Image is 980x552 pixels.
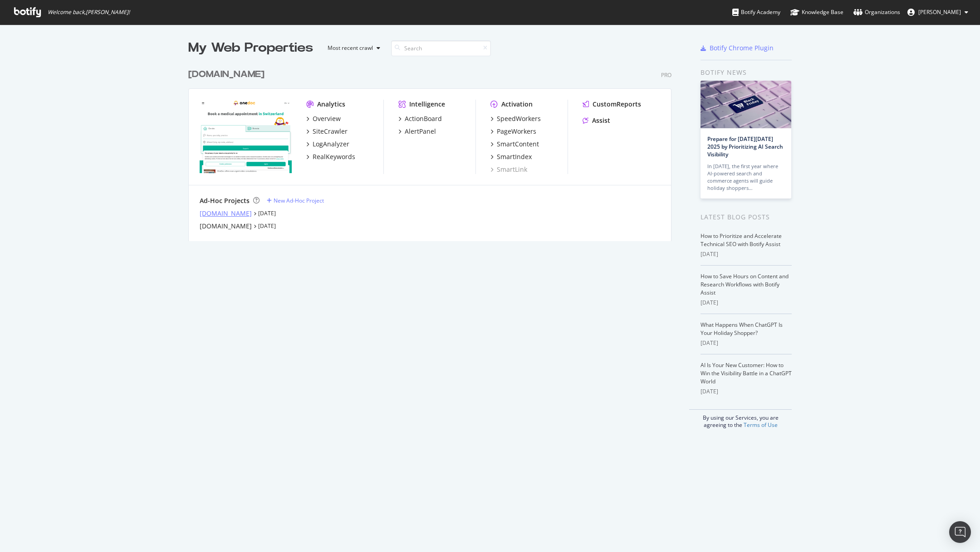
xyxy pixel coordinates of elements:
a: Prepare for [DATE][DATE] 2025 by Prioritizing AI Search Visibility [707,135,783,158]
a: SpeedWorkers [490,114,541,123]
a: Terms of Use [744,421,778,429]
a: AlertPanel [398,127,436,136]
a: [DOMAIN_NAME] [200,222,252,231]
div: [DATE] [701,299,792,307]
a: How to Prioritize and Accelerate Technical SEO with Botify Assist [701,232,782,248]
button: [PERSON_NAME] [900,5,975,19]
div: PageWorkers [497,127,536,136]
div: Pro [661,71,671,79]
input: Search [391,40,491,56]
a: Overview [306,114,341,123]
span: Alexie Barthélemy [918,8,961,16]
div: Activation [501,100,533,109]
div: Ad-Hoc Projects [200,196,250,205]
div: [DATE] [701,387,792,396]
div: [DOMAIN_NAME] [188,68,265,81]
span: Welcome back, [PERSON_NAME] ! [48,9,130,16]
button: Most recent crawl [320,41,384,55]
a: What Happens When ChatGPT Is Your Holiday Shopper? [701,321,783,337]
div: [DATE] [701,339,792,347]
div: [DATE] [701,250,792,258]
a: ActionBoard [398,114,442,123]
div: RealKeywords [313,152,355,161]
a: SmartIndex [490,152,532,161]
a: AI Is Your New Customer: How to Win the Visibility Battle in a ChatGPT World [701,361,792,385]
div: CustomReports [593,100,641,109]
div: AlertPanel [405,127,436,136]
a: [DOMAIN_NAME] [200,209,252,218]
a: LogAnalyzer [306,140,349,149]
img: onedoc.ch [200,100,292,173]
div: SmartContent [497,140,539,149]
div: Organizations [853,8,900,17]
div: LogAnalyzer [313,140,349,149]
div: SpeedWorkers [497,114,541,123]
img: Prepare for Black Friday 2025 by Prioritizing AI Search Visibility [701,81,791,128]
div: Analytics [317,100,345,109]
a: SmartLink [490,165,527,174]
a: Botify Chrome Plugin [701,44,774,53]
div: Most recent crawl [328,45,373,51]
a: [DATE] [258,209,276,217]
div: Botify news [701,68,792,77]
div: Intelligence [409,100,445,109]
a: SmartContent [490,140,539,149]
a: CustomReports [583,100,641,109]
div: Knowledge Base [790,8,843,17]
a: PageWorkers [490,127,536,136]
div: New Ad-Hoc Project [274,197,324,204]
div: ActionBoard [405,114,442,123]
div: grid [188,57,679,241]
div: Latest Blog Posts [701,212,792,222]
a: Assist [583,116,610,125]
div: Botify Academy [732,8,780,17]
div: Overview [313,114,341,123]
a: [DATE] [258,222,276,230]
a: [DOMAIN_NAME] [188,68,268,81]
div: Botify Chrome Plugin [710,44,774,53]
a: New Ad-Hoc Project [267,197,324,204]
div: SmartIndex [497,152,532,161]
div: SiteCrawler [313,127,348,136]
div: My Web Properties [188,39,313,57]
a: How to Save Hours on Content and Research Workflows with Botify Assist [701,272,789,296]
a: RealKeywords [306,152,355,161]
div: Open Intercom Messenger [949,521,971,543]
a: SiteCrawler [306,127,348,136]
div: Assist [592,116,610,125]
div: By using our Services, you are agreeing to the [689,409,792,429]
div: In [DATE], the first year where AI-powered search and commerce agents will guide holiday shoppers… [707,163,784,192]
